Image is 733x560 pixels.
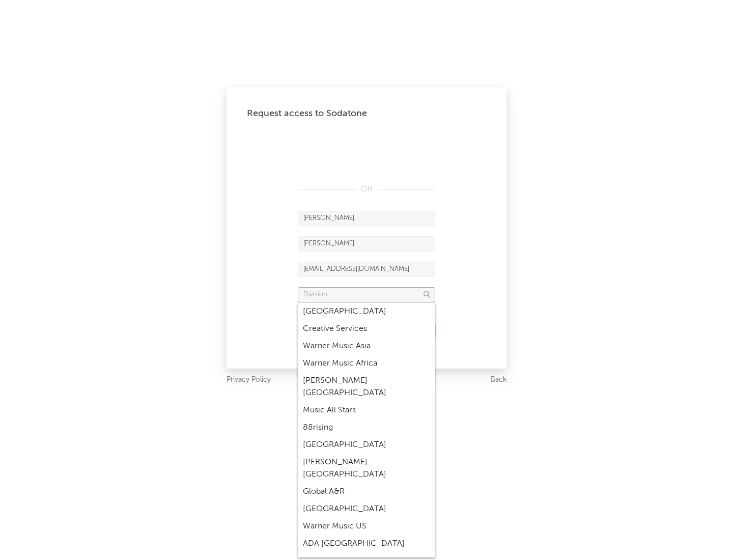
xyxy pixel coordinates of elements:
[298,262,435,277] input: Email
[247,107,486,120] div: Request access to Sodatone
[298,436,435,454] div: [GEOGRAPHIC_DATA]
[298,355,435,372] div: Warner Music Africa
[298,518,435,535] div: Warner Music US
[298,287,435,302] input: Division
[491,374,506,386] a: Back
[298,338,435,355] div: Warner Music Asia
[298,500,435,518] div: [GEOGRAPHIC_DATA]
[298,402,435,419] div: Music All Stars
[298,454,435,483] div: [PERSON_NAME] [GEOGRAPHIC_DATA]
[298,303,435,320] div: [GEOGRAPHIC_DATA]
[298,419,435,436] div: 88rising
[298,372,435,402] div: [PERSON_NAME] [GEOGRAPHIC_DATA]
[298,320,435,338] div: Creative Services
[298,211,435,226] input: First Name
[227,374,271,386] a: Privacy Policy
[298,483,435,500] div: Global A&R
[298,535,435,552] div: ADA [GEOGRAPHIC_DATA]
[298,183,435,195] div: OR
[298,236,435,251] input: Last Name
